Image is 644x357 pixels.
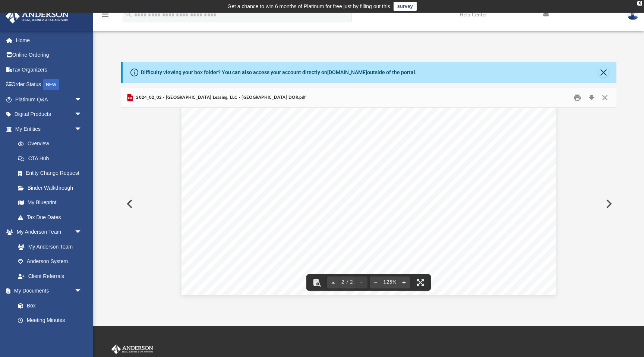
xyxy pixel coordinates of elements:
[101,14,110,19] a: menu
[394,2,417,11] a: survey
[600,193,616,214] button: Next File
[10,239,86,254] a: My Anderson Team
[570,92,585,103] button: Print
[75,107,89,122] span: arrow_drop_down
[110,344,155,354] img: Anderson Advisors Platinum Portal
[382,280,398,285] div: Current zoom level
[121,108,616,300] div: File preview
[10,180,93,195] a: Binder Walkthrough
[10,328,86,342] a: Forms Library
[627,9,638,20] img: User Pic
[75,225,89,240] span: arrow_drop_down
[135,94,306,101] span: 2024_02_02 - [GEOGRAPHIC_DATA] Leasing, LLC - [GEOGRAPHIC_DATA] DOR.pdf
[412,274,429,291] button: Enter fullscreen
[43,79,59,90] div: NEW
[309,274,325,291] button: Toggle findbar
[75,284,89,299] span: arrow_drop_down
[598,67,609,78] button: Close
[10,195,89,210] a: My Blueprint
[398,274,410,291] button: Zoom in
[10,166,93,181] a: Entity Change Request
[121,193,137,214] button: Previous File
[637,1,642,6] div: close
[598,92,612,103] button: Close
[227,2,390,11] div: Get a chance to win 6 months of Platinum for free just by filling out this
[75,121,89,137] span: arrow_drop_down
[75,92,89,107] span: arrow_drop_down
[10,151,93,166] a: CTA Hub
[5,48,93,63] a: Online Ordering
[5,33,93,48] a: Home
[10,254,89,269] a: Anderson System
[585,92,598,103] button: Download
[5,77,93,92] a: Order StatusNEW
[327,69,367,75] a: [DOMAIN_NAME]
[3,9,71,23] img: Anderson Advisors Platinum Portal
[5,92,93,107] a: Platinum Q&Aarrow_drop_down
[327,274,339,291] button: Previous page
[370,274,382,291] button: Zoom out
[339,274,356,291] button: 2 / 2
[101,10,110,19] i: menu
[124,10,133,18] i: search
[10,136,93,151] a: Overview
[10,269,89,284] a: Client Referrals
[10,313,89,328] a: Meeting Minutes
[5,284,89,298] a: My Documentsarrow_drop_down
[121,108,616,300] div: Document Viewer
[5,107,93,122] a: Digital Productsarrow_drop_down
[5,121,93,136] a: My Entitiesarrow_drop_down
[5,62,93,77] a: Tax Organizers
[121,88,616,300] div: Preview
[10,298,86,313] a: Box
[141,69,417,76] div: Difficulty viewing your box folder? You can also access your account directly on outside of the p...
[339,280,356,285] span: 2 / 2
[5,225,89,240] a: My Anderson Teamarrow_drop_down
[10,210,93,225] a: Tax Due Dates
